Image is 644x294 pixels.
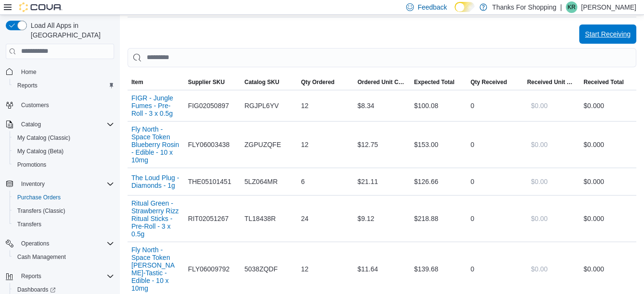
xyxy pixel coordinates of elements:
span: TL18438R [245,213,276,224]
a: Transfers [13,219,45,230]
div: $8.34 [354,96,410,115]
div: $0.00 0 [584,139,632,150]
span: FLY06003438 [188,139,230,150]
button: Promotions [10,158,118,171]
span: Reports [13,80,114,91]
span: Inventory [21,180,45,188]
p: | [560,1,562,13]
span: FLY06009792 [188,263,230,275]
span: Home [21,68,36,76]
p: Thanks For Shopping [492,1,556,13]
button: Fly North - Space Token Blueberry Rosin - Edible - 10 x 10mg [131,125,180,164]
span: Transfers (Classic) [13,205,114,217]
span: $0.00 [531,264,548,274]
a: Reports [13,80,41,91]
span: Catalog [17,119,114,130]
div: $139.68 [410,259,467,279]
span: Qty Received [470,78,507,86]
button: Ritual Green - Strawberry Rizz Ritual Sticks - Pre-Roll - 3 x 0.5g [131,199,180,238]
div: $100.08 [410,96,467,115]
button: Supplier SKU [184,74,241,90]
span: RGJPL6YV [245,100,279,111]
button: Catalog [17,119,45,130]
span: Reports [17,82,37,89]
a: Customers [17,99,53,111]
span: Load All Apps in [GEOGRAPHIC_DATA] [27,21,114,40]
div: $218.88 [410,209,467,228]
button: Start Receiving [579,24,636,44]
button: Transfers (Classic) [10,204,118,218]
span: Expected Total [414,78,454,86]
button: Purchase Orders [10,191,118,204]
a: My Catalog (Beta) [13,146,68,157]
span: $0.00 [531,101,548,110]
span: Transfers (Classic) [17,207,65,215]
button: Ordered Unit Cost [354,74,410,90]
button: Catalog [2,118,118,131]
span: Operations [21,240,49,247]
button: Reports [10,79,118,92]
span: My Catalog (Beta) [17,147,64,155]
span: Cash Management [13,251,114,263]
div: 0 [467,209,523,228]
span: Customers [17,99,114,111]
button: Received Total [580,74,636,90]
button: Received Unit Cost [523,74,580,90]
span: Home [17,66,114,78]
button: Reports [17,270,45,282]
span: Operations [17,238,114,249]
button: The Loud Plug - Diamonds - 1g [131,174,180,189]
button: Inventory [2,177,118,191]
button: Qty Ordered [297,74,354,90]
span: Reports [21,272,41,280]
button: Cash Management [10,250,118,264]
span: $0.00 [531,177,548,186]
span: Item [131,78,143,86]
div: $21.11 [354,172,410,191]
button: $0.00 [527,259,551,279]
span: $0.00 [531,140,548,149]
p: [PERSON_NAME] [581,1,636,13]
span: Purchase Orders [17,194,61,201]
span: Reports [17,270,114,282]
button: Fly North - Space Token [PERSON_NAME]-Tastic - Edible - 10 x 10mg [131,246,180,292]
div: 12 [297,96,354,115]
button: $0.00 [527,135,551,154]
span: ZGPUZQFE [245,139,281,150]
span: My Catalog (Classic) [17,134,70,142]
span: Promotions [17,161,47,169]
button: $0.00 [527,96,551,115]
button: Catalog SKU [241,74,297,90]
div: 0 [467,96,523,115]
span: THE05101451 [188,176,231,187]
span: FIG02050897 [188,100,229,111]
div: $126.66 [410,172,467,191]
span: 5038ZQDF [245,263,278,275]
div: $0.00 0 [584,263,632,275]
span: Ordered Unit Cost [358,78,407,86]
div: 0 [467,259,523,279]
div: $0.00 0 [584,176,632,187]
button: Home [2,65,118,79]
span: Received Total [584,78,624,86]
span: My Catalog (Classic) [13,132,114,144]
button: My Catalog (Beta) [10,145,118,158]
button: Transfers [10,218,118,231]
button: $0.00 [527,172,551,191]
div: $153.00 [410,135,467,154]
span: Transfers [13,219,114,230]
span: Catalog [21,121,41,128]
button: Expected Total [410,74,467,90]
span: Start Receiving [585,29,631,39]
span: Promotions [13,159,114,171]
span: My Catalog (Beta) [13,146,114,157]
div: 12 [297,259,354,279]
span: $0.00 [531,214,548,223]
span: Cash Management [17,253,66,261]
button: Operations [2,237,118,250]
div: 0 [467,172,523,191]
div: Kelly Reid [566,1,577,13]
button: FIGR - Jungle Fumes - Pre-Roll - 3 x 0.5g [131,94,180,117]
input: Dark Mode [455,2,475,12]
div: $9.12 [354,209,410,228]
